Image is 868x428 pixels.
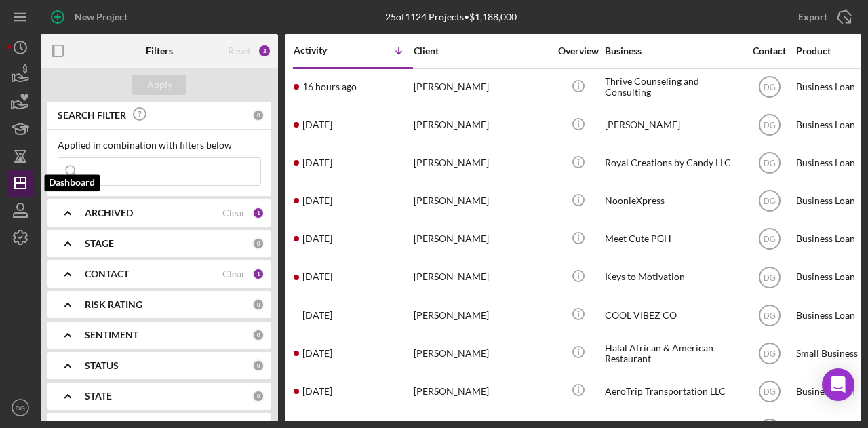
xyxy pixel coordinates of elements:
[85,208,133,218] b: ARCHIVED
[764,311,776,320] text: DG
[252,329,264,341] div: 0
[222,269,245,279] div: Clear
[414,69,549,105] div: [PERSON_NAME]
[414,335,549,371] div: [PERSON_NAME]
[302,271,332,282] time: 2025-08-05 17:47
[146,45,173,56] b: Filters
[252,109,264,121] div: 0
[252,359,264,372] div: 0
[302,157,332,168] time: 2025-08-15 15:18
[252,268,264,280] div: 1
[744,45,795,56] div: Contact
[252,390,264,402] div: 0
[302,386,332,397] time: 2025-07-24 12:03
[41,3,141,31] button: New Project
[764,121,776,130] text: DG
[85,330,138,341] b: SENTIMENT
[228,45,251,56] div: Reset
[385,12,517,22] div: 25 of 1124 Projects • $1,188,000
[605,145,741,181] div: Royal Creations by Candy LLC
[553,45,604,56] div: Overview
[414,373,549,409] div: [PERSON_NAME]
[798,3,827,31] div: Export
[605,45,741,56] div: Business
[764,273,776,282] text: DG
[85,360,119,371] b: STATUS
[302,119,332,130] time: 2025-08-18 19:15
[605,259,741,295] div: Keys to Motivation
[302,195,332,206] time: 2025-08-12 04:20
[764,83,776,92] text: DG
[16,404,25,412] text: DG
[785,3,861,31] button: Export
[302,233,332,244] time: 2025-08-11 17:39
[414,259,549,295] div: [PERSON_NAME]
[822,368,854,401] div: Open Intercom Messenger
[764,197,776,206] text: DG
[58,110,126,121] b: SEARCH FILTER
[414,297,549,333] div: [PERSON_NAME]
[605,335,741,371] div: Halal African & American Restaurant
[58,140,261,151] div: Applied in combination with filters below
[764,235,776,244] text: DG
[414,107,549,143] div: [PERSON_NAME]
[85,391,112,402] b: STATE
[414,45,549,56] div: Client
[605,107,741,143] div: [PERSON_NAME]
[764,387,776,396] text: DG
[222,208,245,218] div: Clear
[414,183,549,219] div: [PERSON_NAME]
[147,75,172,95] div: Apply
[85,299,142,310] b: RISK RATING
[302,348,332,359] time: 2025-07-30 14:52
[294,45,353,56] div: Activity
[414,221,549,257] div: [PERSON_NAME]
[302,81,357,92] time: 2025-08-19 18:23
[302,310,332,321] time: 2025-08-01 16:01
[252,298,264,311] div: 0
[132,75,186,95] button: Apply
[764,159,776,168] text: DG
[75,3,127,31] div: New Project
[252,237,264,250] div: 0
[85,238,114,249] b: STAGE
[605,297,741,333] div: COOL VIBEZ CO
[414,145,549,181] div: [PERSON_NAME]
[258,44,271,58] div: 2
[605,221,741,257] div: Meet Cute PGH
[605,183,741,219] div: NoonieXpress
[252,207,264,219] div: 1
[764,349,776,358] text: DG
[605,373,741,409] div: AeroTrip Transportation LLC
[7,394,34,421] button: DG
[85,269,129,279] b: CONTACT
[605,69,741,105] div: Thrive Counseling and Consulting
